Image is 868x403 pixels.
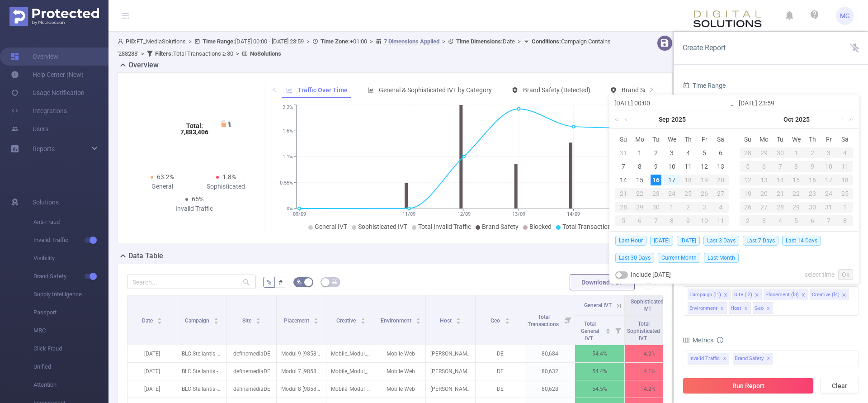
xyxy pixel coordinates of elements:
td: October 13, 2025 [756,173,772,187]
li: Environment [688,302,727,314]
div: 13 [756,175,772,185]
th: Tue [772,133,788,146]
tspan: 0% [287,206,293,212]
b: Time Zone: [321,38,350,45]
td: October 8, 2025 [664,214,680,228]
td: November 4, 2025 [772,214,788,228]
b: Conditions : [532,38,561,45]
div: 19 [740,188,756,199]
span: Time Range [683,82,726,89]
div: 1 [788,147,805,158]
span: Sa [712,135,729,143]
td: October 14, 2025 [772,173,788,187]
td: September 5, 2025 [696,146,712,160]
span: MRC [33,322,108,340]
span: Click Fraud [33,340,108,358]
a: Ok [838,269,853,280]
span: Visibility [33,249,108,267]
div: Placement (l3) [765,289,799,301]
td: October 9, 2025 [804,160,821,173]
td: September 30, 2025 [772,146,788,160]
div: 28 [772,202,788,213]
div: 22 [632,188,648,199]
td: October 21, 2025 [772,187,788,200]
th: Wed [788,133,805,146]
div: 25 [837,188,853,199]
span: MG [840,7,850,25]
div: 30 [648,202,664,213]
th: Sun [615,133,632,146]
span: We [788,135,805,143]
div: 8 [664,215,680,226]
div: 3 [666,147,677,158]
div: 28 [740,147,756,158]
span: Sa [837,135,853,143]
span: > [186,38,194,45]
span: > [233,50,242,57]
div: 13 [715,161,726,172]
div: 10 [666,161,677,172]
button: Download PDF [570,274,635,290]
div: 27 [756,202,772,213]
td: October 6, 2025 [632,214,648,228]
th: Sat [837,133,853,146]
button: Clear [820,378,859,394]
i: icon: left [272,87,277,92]
input: Search... [127,275,256,289]
td: October 1, 2025 [664,200,680,214]
div: 26 [740,202,756,213]
div: 12 [699,161,710,172]
td: September 6, 2025 [712,146,729,160]
i: icon: close [766,306,770,312]
i: icon: right [649,87,654,92]
span: Su [615,135,632,143]
td: September 15, 2025 [632,173,648,187]
u: 7 Dimensions Applied [384,38,439,45]
i: icon: bar-chart [368,87,374,93]
i: icon: close [720,306,724,312]
td: August 31, 2025 [615,146,632,160]
i: icon: close [755,293,759,298]
td: October 28, 2025 [772,200,788,214]
td: October 1, 2025 [788,146,805,160]
span: 65% [192,195,203,203]
td: October 3, 2025 [696,200,712,214]
a: Users [11,120,48,138]
div: 7 [648,215,664,226]
div: 2 [680,202,696,213]
li: Host [729,302,751,314]
div: 14 [772,175,788,185]
td: September 29, 2025 [632,200,648,214]
div: 8 [634,161,645,172]
div: 29 [632,202,648,213]
input: Start date [614,98,730,109]
span: ✕ [767,353,770,364]
td: September 26, 2025 [696,187,712,200]
td: October 5, 2025 [615,214,632,228]
div: 4 [712,202,729,213]
div: 21 [615,188,632,199]
b: Time Dimensions : [456,38,503,45]
td: September 16, 2025 [648,173,664,187]
td: September 2, 2025 [648,146,664,160]
td: September 14, 2025 [615,173,632,187]
div: 2 [804,147,821,158]
th: Thu [804,133,821,146]
span: Mo [756,135,772,143]
div: 3 [756,215,772,226]
div: 30 [804,202,821,213]
span: > [367,38,376,45]
div: 1 [664,202,680,213]
h2: Overview [128,60,159,71]
td: September 23, 2025 [648,187,664,200]
td: October 19, 2025 [740,187,756,200]
a: Next year (Control + right) [844,110,855,128]
li: Creative (l4) [810,289,849,300]
div: Environment [689,303,717,314]
tspan: 0.55% [280,180,293,186]
td: September 3, 2025 [664,146,680,160]
div: Creative (l4) [812,289,840,301]
span: 1.8% [222,173,236,180]
li: Geo [753,302,773,314]
div: 3 [696,202,712,213]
